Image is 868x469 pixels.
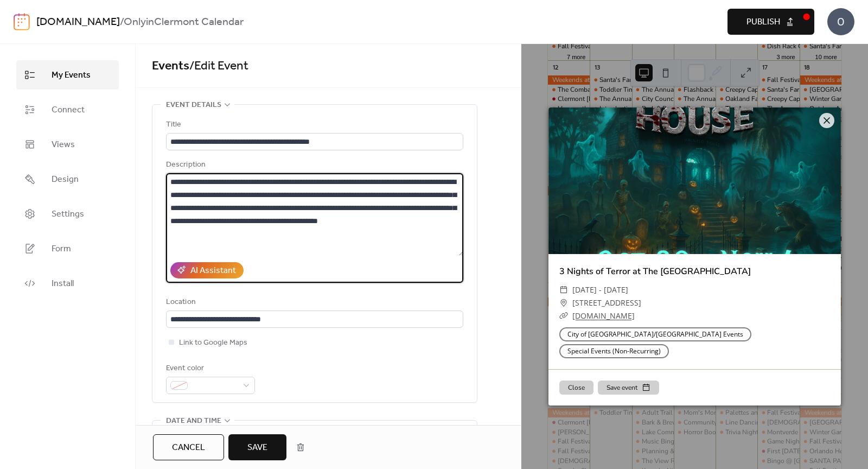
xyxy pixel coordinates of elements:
div: Event color [166,362,253,375]
div: O [827,8,854,35]
a: [DOMAIN_NAME] [36,12,120,33]
span: Cancel [172,441,205,454]
span: Date and time [166,415,221,428]
span: Connect [52,104,85,117]
a: Events [152,54,189,78]
span: Save [247,441,267,454]
b: / [120,12,124,33]
a: [DOMAIN_NAME] [572,310,635,321]
a: Connect [16,95,119,124]
div: AI Assistant [190,264,236,277]
a: Form [16,234,119,263]
span: / Edit Event [189,54,248,78]
span: Views [52,138,75,151]
span: Form [52,243,71,256]
button: Publish [727,9,814,35]
div: Description [166,159,461,172]
button: Close [559,381,593,395]
span: Publish [746,16,780,29]
a: My Events [16,60,119,90]
button: Save event [598,381,659,395]
span: [STREET_ADDRESS] [572,296,641,309]
a: 3 Nights of Terror at The [GEOGRAPHIC_DATA] [559,265,751,277]
img: logo [14,13,30,30]
a: Settings [16,199,119,229]
div: Title [166,118,461,131]
span: [DATE] - [DATE] [572,283,628,296]
b: OnlyinClermont Calendar [124,12,244,33]
span: Settings [52,208,84,221]
a: Install [16,269,119,298]
span: Event details [166,99,221,112]
a: Design [16,164,119,194]
div: ​ [559,283,568,296]
div: ​ [559,296,568,309]
span: Link to Google Maps [179,337,247,350]
a: Views [16,130,119,159]
div: Location [166,296,461,309]
button: Cancel [153,434,224,460]
div: ​ [559,309,568,322]
button: AI Assistant [170,262,244,278]
span: Install [52,277,74,290]
span: My Events [52,69,91,82]
button: Save [228,434,286,460]
span: Design [52,173,79,186]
